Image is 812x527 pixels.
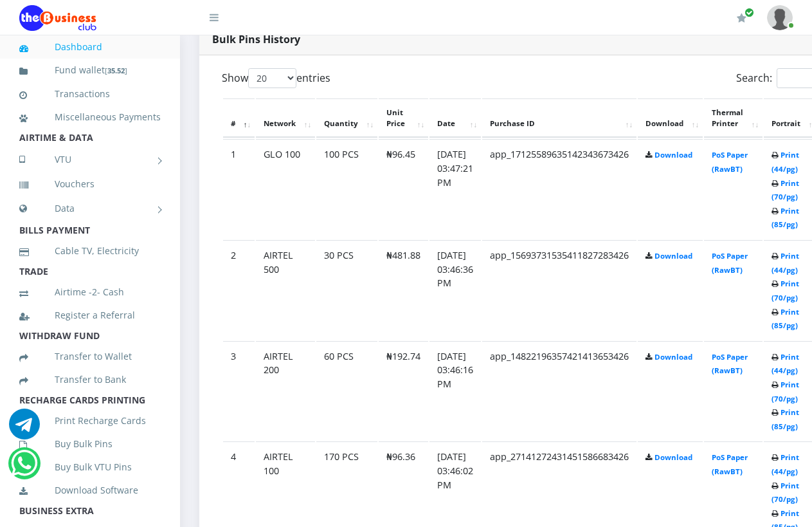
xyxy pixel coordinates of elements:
[737,13,746,23] i: Renew/Upgrade Subscription
[105,66,127,75] small: [ ]
[429,98,481,138] th: Date: activate to sort column ascending
[638,98,703,138] th: Download: activate to sort column ascending
[212,32,300,46] strong: Bulk Pins History
[771,452,799,476] a: Print (44/pg)
[223,139,255,239] td: 1
[19,406,161,436] a: Print Recharge Cards
[222,68,330,88] label: Show entries
[744,8,754,17] span: Renew/Upgrade Subscription
[19,300,161,330] a: Register a Referral
[19,32,161,62] a: Dashboard
[19,5,96,31] img: Logo
[704,98,762,138] th: Thermal Printer: activate to sort column ascending
[379,240,428,340] td: ₦481.88
[771,178,799,202] a: Print (70/pg)
[223,98,255,138] th: #: activate to sort column descending
[771,307,799,331] a: Print (85/pg)
[19,365,161,394] a: Transfer to Bank
[19,476,161,505] a: Download Software
[316,139,377,239] td: 100 PCS
[19,143,161,176] a: VTU
[19,277,161,307] a: Airtime -2- Cash
[19,55,161,86] a: Fund wallet[35.52]
[771,150,799,174] a: Print (44/pg)
[11,458,37,479] a: Chat for support
[316,341,377,441] td: 60 PCS
[712,150,748,174] a: PoS Paper (RawBT)
[248,68,296,88] select: Showentries
[379,98,428,138] th: Unit Price: activate to sort column ascending
[429,139,481,239] td: [DATE] 03:47:21 PM
[482,240,636,340] td: app_15693731535411827283426
[223,240,255,340] td: 2
[379,341,428,441] td: ₦192.74
[771,481,799,504] a: Print (70/pg)
[256,98,315,138] th: Network: activate to sort column ascending
[19,452,161,482] a: Buy Bulk VTU Pins
[223,341,255,441] td: 3
[19,192,161,225] a: Data
[9,418,40,439] a: Chat for support
[771,407,799,431] a: Print (85/pg)
[256,341,315,441] td: AIRTEL 200
[19,169,161,199] a: Vouchers
[482,98,636,138] th: Purchase ID: activate to sort column ascending
[19,429,161,459] a: Buy Bulk Pins
[19,342,161,371] a: Transfer to Wallet
[654,251,692,261] a: Download
[482,139,636,239] td: app_17125589635142343673426
[256,139,315,239] td: GLO 100
[771,352,799,376] a: Print (44/pg)
[19,102,161,132] a: Miscellaneous Payments
[771,206,799,230] a: Print (85/pg)
[107,66,125,75] b: 35.52
[771,251,799,275] a: Print (44/pg)
[429,240,481,340] td: [DATE] 03:46:36 PM
[654,352,692,362] a: Download
[482,341,636,441] td: app_14822196357421413653426
[316,98,377,138] th: Quantity: activate to sort column ascending
[654,150,692,160] a: Download
[256,240,315,340] td: AIRTEL 500
[712,352,748,376] a: PoS Paper (RawBT)
[712,251,748,275] a: PoS Paper (RawBT)
[379,139,428,239] td: ₦96.45
[771,279,799,302] a: Print (70/pg)
[19,236,161,266] a: Cable TV, Electricity
[712,452,748,476] a: PoS Paper (RawBT)
[316,240,377,340] td: 30 PCS
[654,452,692,462] a: Download
[767,5,793,30] img: User
[19,79,161,109] a: Transactions
[429,341,481,441] td: [DATE] 03:46:16 PM
[771,380,799,403] a: Print (70/pg)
